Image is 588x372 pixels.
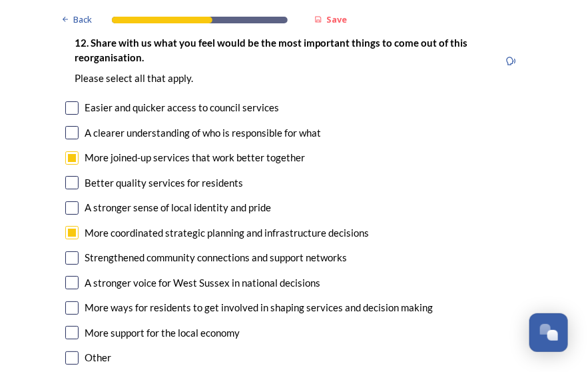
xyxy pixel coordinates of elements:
[326,13,347,25] strong: Save
[85,150,306,165] div: More joined-up services that work better together
[75,71,489,85] p: Please select all that apply.
[73,13,92,26] span: Back
[75,37,470,63] strong: 12. Share with us what you feel would be the most important things to come out of this reorganisa...
[85,125,322,141] div: A clearer understanding of who is responsible for what
[85,225,370,241] div: More coordinated strategic planning and infrastructure decisions
[85,350,112,365] div: Other
[85,200,272,215] div: A stronger sense of local identity and pride
[85,300,434,315] div: More ways for residents to get involved in shaping services and decision making
[85,100,280,115] div: Easier and quicker access to council services
[85,325,240,341] div: More support for the local economy
[85,275,321,291] div: A stronger voice for West Sussex in national decisions
[529,313,568,352] button: Open Chat
[85,250,348,265] div: Strengthened community connections and support networks
[85,175,244,191] div: Better quality services for residents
